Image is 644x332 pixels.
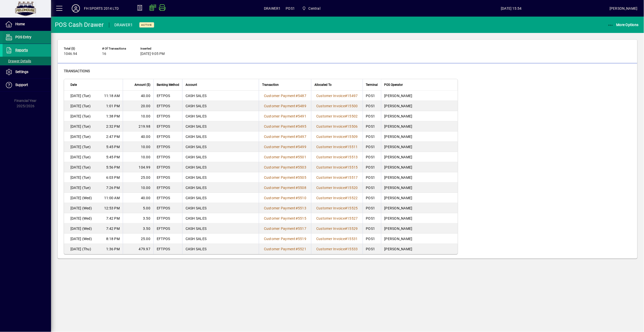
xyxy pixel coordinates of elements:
[264,155,296,159] span: Customer Payment
[70,206,92,211] span: [DATE] (Wed)
[314,144,360,150] a: Customer Invoice#15511
[381,121,458,132] td: [PERSON_NAME]
[316,104,345,108] span: Customer Invoice
[15,48,28,52] span: Reports
[3,57,51,65] a: Drawer Details
[363,162,381,172] td: POS1
[3,79,51,91] a: Support
[262,103,308,109] a: Customer Payment#5489
[316,206,345,210] span: Customer Invoice
[3,31,51,44] a: POS Entry
[123,183,153,193] td: 10.00
[106,103,120,109] span: 1:01 PM
[347,247,358,251] span: 15533
[114,21,133,29] div: DRAWER1
[363,121,381,132] td: POS1
[182,162,259,172] td: CASH SALES
[140,47,171,50] span: Inserted
[298,94,306,98] span: 5487
[153,111,182,121] td: EFTPOS
[381,244,458,254] td: [PERSON_NAME]
[314,195,360,201] a: Customer Invoice#15522
[264,196,296,200] span: Customer Payment
[314,175,360,180] a: Customer Invoice#15517
[366,82,378,88] span: Terminal
[182,152,259,162] td: CASH SALES
[413,4,610,13] span: [DATE] 15:54
[298,237,306,241] span: 5519
[182,91,259,101] td: CASH SALES
[347,206,358,210] span: 15525
[262,82,279,88] span: Transaction
[347,135,358,139] span: 15509
[55,21,104,29] div: POS Cash Drawer
[381,172,458,183] td: [PERSON_NAME]
[316,175,345,180] span: Customer Invoice
[298,135,306,139] span: 5497
[363,234,381,244] td: POS1
[345,124,347,128] span: #
[153,234,182,244] td: EFTPOS
[384,82,403,88] span: POS Operator
[345,196,347,200] span: #
[104,195,120,200] span: 11:00 AM
[141,23,152,27] span: Active
[296,227,298,231] span: #
[347,145,358,149] span: 15511
[381,142,458,152] td: [PERSON_NAME]
[314,205,360,211] a: Customer Invoice#15525
[296,135,298,139] span: #
[347,155,358,159] span: 15513
[314,103,360,109] a: Customer Invoice#15500
[70,195,92,200] span: [DATE] (Wed)
[106,226,120,231] span: 7:42 PM
[314,216,360,221] a: Customer Invoice#15527
[104,206,120,211] span: 12:53 PM
[347,104,358,108] span: 15500
[345,94,347,98] span: #
[106,165,120,170] span: 5:56 PM
[153,152,182,162] td: EFTPOS
[182,101,259,111] td: CASH SALES
[70,175,91,180] span: [DATE] (Tue)
[15,22,25,26] span: Home
[316,216,345,220] span: Customer Invoice
[298,114,306,118] span: 5491
[316,114,345,118] span: Customer Invoice
[363,203,381,213] td: POS1
[314,124,360,129] a: Customer Invoice#15506
[316,135,345,139] span: Customer Invoice
[296,175,298,180] span: #
[70,144,91,149] span: [DATE] (Tue)
[296,237,298,241] span: #
[296,124,298,128] span: #
[381,203,458,213] td: [PERSON_NAME]
[15,70,28,74] span: Settings
[316,186,345,190] span: Customer Invoice
[347,124,358,128] span: 15506
[264,186,296,190] span: Customer Payment
[345,206,347,210] span: #
[123,91,153,101] td: 40.00
[70,185,91,190] span: [DATE] (Tue)
[264,145,296,149] span: Customer Payment
[608,23,639,27] span: More Options
[102,52,106,56] span: 16
[262,205,308,211] a: Customer Payment#5513
[153,203,182,213] td: EFTPOS
[70,246,91,252] span: [DATE] (Thu)
[296,155,298,159] span: #
[363,91,381,101] td: POS1
[316,165,345,169] span: Customer Invoice
[262,113,308,119] a: Customer Payment#5491
[298,175,306,180] span: 5505
[264,124,296,128] span: Customer Payment
[381,223,458,234] td: [PERSON_NAME]
[606,20,640,29] button: More Options
[314,154,360,160] a: Customer Invoice#15513
[182,121,259,132] td: CASH SALES
[182,213,259,223] td: CASH SALES
[153,142,182,152] td: EFTPOS
[153,172,182,183] td: EFTPOS
[70,82,77,88] span: Date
